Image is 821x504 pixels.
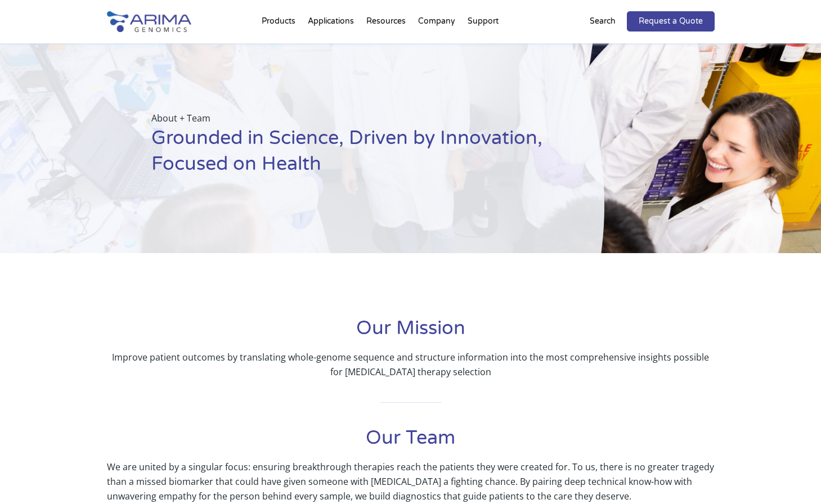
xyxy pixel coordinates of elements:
[107,425,715,460] h1: Our Team
[107,460,715,503] p: We are united by a singular focus: ensuring breakthrough therapies reach the patients they were c...
[107,316,715,350] h1: Our Mission
[107,11,191,32] img: Arima-Genomics-logo
[627,11,715,31] a: Request a Quote
[590,14,616,29] p: Search
[107,350,715,379] p: Improve patient outcomes by translating whole-genome sequence and structure information into the ...
[151,111,549,125] p: About + Team
[151,125,549,186] h1: Grounded in Science, Driven by Innovation, Focused on Health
